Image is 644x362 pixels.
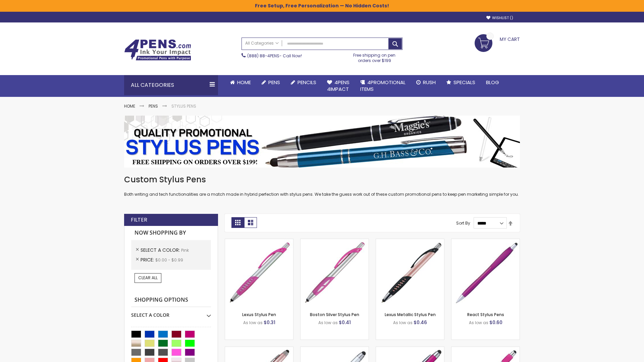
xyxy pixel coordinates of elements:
[451,239,520,307] img: React Stylus Pens-Pink
[131,226,211,240] strong: Now Shopping by
[355,75,411,97] a: 4PROMOTIONALITEMS
[268,79,280,86] span: Pens
[135,273,161,283] a: Clear All
[298,79,316,86] span: Pencils
[285,75,322,90] a: Pencils
[376,347,444,352] a: Metallic Cool Grip Stylus Pen-Pink
[451,239,520,244] a: React Stylus Pens-Pink
[141,247,181,253] span: Select A Color
[469,320,488,325] span: As low as
[155,257,183,263] span: $0.00 - $0.99
[310,312,359,317] a: Boston Silver Stylus Pen
[225,347,293,352] a: Lory Metallic Stylus Pen-Pink
[181,247,189,253] span: Pink
[264,319,275,326] span: $0.31
[411,75,441,90] a: Rush
[124,75,218,95] div: All Categories
[481,75,504,90] a: Blog
[242,312,276,317] a: Lexus Stylus Pen
[247,53,279,59] a: (888) 88-4PENS
[138,275,158,281] span: Clear All
[441,75,481,90] a: Specials
[339,319,351,326] span: $0.41
[393,320,413,325] span: As low as
[231,217,244,228] strong: Grid
[245,41,279,46] span: All Categories
[346,50,403,63] div: Free shipping on pen orders over $199
[225,239,293,307] img: Lexus Stylus Pen-Pink
[131,216,147,224] strong: Filter
[301,347,369,352] a: Silver Cool Grip Stylus Pen-Pink
[149,103,158,109] a: Pens
[318,320,338,325] span: As low as
[124,116,520,168] img: Stylus Pens
[456,220,470,226] label: Sort By
[225,239,293,244] a: Lexus Stylus Pen-Pink
[124,174,520,197] div: Both writing and tech functionalities are a match made in hybrid perfection with stylus pens. We ...
[376,239,444,244] a: Lexus Metallic Stylus Pen-Pink
[124,39,191,61] img: 4Pens Custom Pens and Promotional Products
[237,79,251,86] span: Home
[247,53,302,59] span: - Call Now!
[243,320,263,325] span: As low as
[414,319,427,326] span: $0.46
[486,79,499,86] span: Blog
[301,239,369,307] img: Boston Silver Stylus Pen-Pink
[124,174,520,185] h1: Custom Stylus Pens
[141,256,155,263] span: Price
[256,75,285,90] a: Pens
[376,239,444,307] img: Lexus Metallic Stylus Pen-Pink
[453,79,475,86] span: Specials
[171,103,196,109] strong: Stylus Pens
[486,15,513,20] a: Wishlist
[489,319,502,326] span: $0.60
[385,312,436,317] a: Lexus Metallic Stylus Pen
[301,239,369,244] a: Boston Silver Stylus Pen-Pink
[451,347,520,352] a: Pearl Element Stylus Pens-Pink
[242,38,282,49] a: All Categories
[327,79,350,93] span: 4Pens 4impact
[467,312,504,317] a: React Stylus Pens
[322,75,355,97] a: 4Pens4impact
[423,79,436,86] span: Rush
[225,75,256,90] a: Home
[124,103,135,109] a: Home
[131,293,211,307] strong: Shopping Options
[131,307,211,318] div: Select A Color
[360,79,406,93] span: 4PROMOTIONAL ITEMS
